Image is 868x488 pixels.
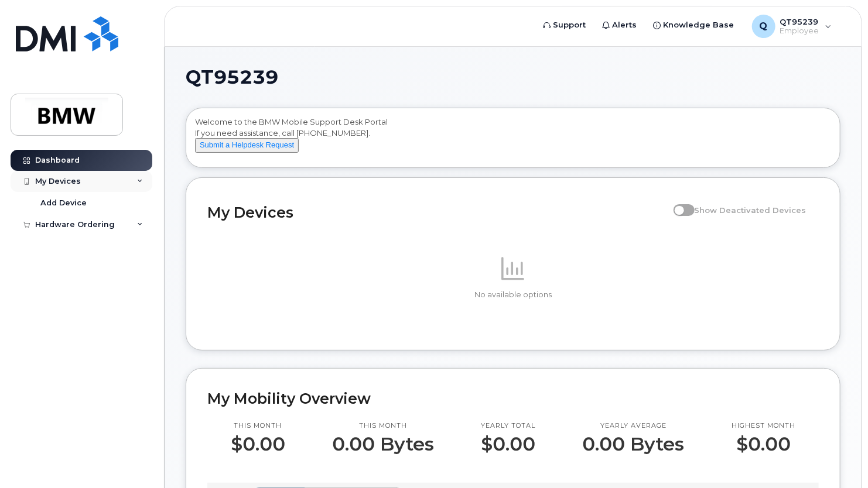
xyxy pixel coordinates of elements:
[332,421,434,431] p: This month
[732,434,795,455] p: $0.00
[732,421,795,431] p: Highest month
[583,421,685,431] p: Yearly average
[186,68,278,86] span: QT95239
[207,390,819,407] h2: My Mobility Overview
[481,434,536,455] p: $0.00
[695,205,807,215] span: Show Deactivated Devices
[481,421,536,431] p: Yearly total
[207,290,819,300] p: No available options
[674,199,683,208] input: Show Deactivated Devices
[583,434,685,455] p: 0.00 Bytes
[195,116,831,163] div: Welcome to the BMW Mobile Support Desk Portal If you need assistance, call [PHONE_NUMBER].
[195,138,299,153] button: Submit a Helpdesk Request
[231,421,285,431] p: This month
[195,140,299,149] a: Submit a Helpdesk Request
[817,437,859,479] iframe: Messenger Launcher
[207,204,668,221] h2: My Devices
[231,434,285,455] p: $0.00
[332,434,434,455] p: 0.00 Bytes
